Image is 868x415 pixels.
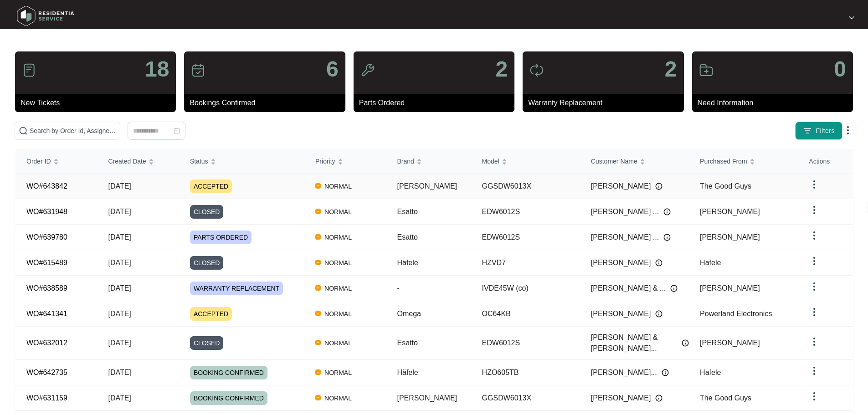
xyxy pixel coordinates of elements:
td: HZVD7 [471,250,580,276]
p: Need Information [698,97,853,108]
span: NORMAL [321,308,355,319]
p: Warranty Replacement [528,97,683,108]
span: Esatto [397,208,417,215]
input: Search by Order Id, Assignee Name, Customer Name, Brand and Model [30,126,116,136]
th: Status [179,149,304,174]
p: Bookings Confirmed [190,97,345,108]
span: NORMAL [321,393,355,404]
th: Actions [798,149,853,174]
span: Status [190,156,208,166]
img: dropdown arrow [809,365,820,376]
img: icon [191,63,205,77]
p: 2 [665,58,677,80]
th: Customer Name [580,149,689,174]
span: Priority [315,156,335,166]
img: dropdown arrow [809,179,820,190]
span: Häfele [397,369,418,376]
img: dropdown arrow [842,125,853,136]
td: EDW6012S [471,199,580,225]
span: [DATE] [108,369,131,376]
span: NORMAL [321,232,355,243]
td: HZO605TB [471,360,580,385]
span: ACCEPTED [190,307,232,321]
span: WARRANTY REPLACEMENT [190,282,283,295]
p: 18 [145,58,169,80]
span: [DATE] [108,182,131,190]
span: Filters [816,126,835,136]
img: Vercel Logo [315,183,321,189]
img: dropdown arrow [849,15,854,20]
img: icon [699,63,714,77]
span: Esatto [397,339,417,347]
span: [DATE] [108,394,131,402]
span: [DATE] [108,208,131,215]
span: Order ID [26,156,51,166]
span: [PERSON_NAME] ... [591,232,659,243]
p: New Tickets [21,97,176,108]
p: 2 [495,58,508,80]
span: Hafele [700,369,721,376]
img: Vercel Logo [315,260,321,265]
a: WO#641341 [26,310,67,318]
span: [PERSON_NAME] [397,182,457,190]
p: 0 [834,58,846,80]
span: [DATE] [108,284,131,292]
button: filter iconFilters [795,122,842,140]
span: [PERSON_NAME] & [PERSON_NAME]... [591,332,677,354]
td: IVDE45W (co) [471,276,580,301]
img: Info icon [670,285,678,292]
span: Esatto [397,233,417,241]
img: Info icon [663,234,671,241]
img: filter icon [803,126,812,135]
img: dropdown arrow [809,281,820,292]
span: NORMAL [321,338,355,348]
th: Order ID [15,149,97,174]
img: Vercel Logo [315,234,321,240]
span: Omega [397,310,421,318]
a: WO#638589 [26,284,67,292]
td: GGSDW6013X [471,174,580,199]
img: dropdown arrow [809,205,820,215]
img: Vercel Logo [315,340,321,345]
span: PARTS ORDERED [190,231,252,244]
span: Model [482,156,499,166]
a: WO#631948 [26,208,67,215]
img: Info icon [655,259,663,266]
span: The Good Guys [700,394,751,402]
span: [PERSON_NAME] [700,208,760,215]
a: WO#615489 [26,259,67,266]
span: The Good Guys [700,182,751,190]
span: NORMAL [321,257,355,268]
img: Info icon [655,395,663,402]
span: Brand [397,156,414,166]
img: icon [360,63,375,77]
span: [DATE] [108,259,131,266]
img: Info icon [682,339,689,347]
span: [PERSON_NAME] [591,393,651,404]
img: Info icon [655,310,663,318]
img: Vercel Logo [315,285,321,291]
span: NORMAL [321,367,355,378]
span: [DATE] [108,233,131,241]
span: BOOKING CONFIRMED [190,366,267,379]
span: [PERSON_NAME] [591,257,651,268]
img: Info icon [663,208,671,215]
td: EDW6012S [471,327,580,360]
span: CLOSED [190,205,224,219]
a: WO#642735 [26,369,67,376]
img: dropdown arrow [809,391,820,402]
th: Created Date [97,149,179,174]
span: Häfele [397,259,418,266]
img: Vercel Logo [315,209,321,214]
img: icon [529,63,544,77]
span: CLOSED [190,256,224,270]
img: dropdown arrow [809,336,820,347]
a: WO#643842 [26,182,67,190]
a: WO#632012 [26,339,67,347]
img: icon [22,63,36,77]
span: [PERSON_NAME] ... [591,206,659,217]
img: dropdown arrow [809,307,820,318]
img: residentia service logo [14,2,77,30]
a: WO#639780 [26,233,67,241]
span: [PERSON_NAME] [700,339,760,347]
